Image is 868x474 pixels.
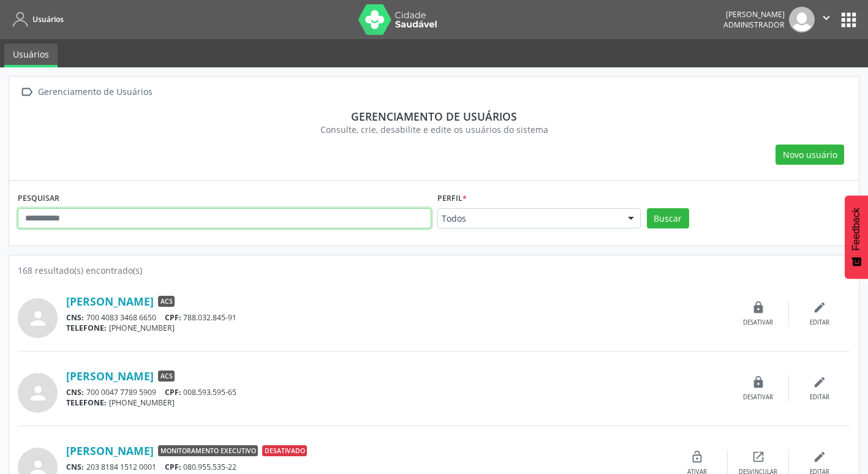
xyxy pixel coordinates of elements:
[18,189,59,208] label: PESQUISAR
[165,312,181,323] span: CPF:
[810,393,829,402] div: Editar
[66,387,728,397] div: 700 0047 7789 5909 008.593.595-65
[66,397,107,408] span: TELEFONE:
[18,83,36,101] i: 
[36,83,154,101] div: Gerenciamento de Usuários
[158,371,175,382] span: ACS
[743,318,773,327] div: Desativar
[813,301,826,314] i: edit
[690,450,704,464] i: lock_open
[66,323,107,333] span: TELEFONE:
[32,14,64,24] span: Usuários
[783,148,837,161] span: Novo usuário
[66,312,84,323] span: CNS:
[66,462,666,472] div: 203 8184 1512 0001 080.955.535-22
[27,307,49,329] i: person
[158,296,175,307] span: ACS
[752,375,765,389] i: lock
[752,450,765,464] i: open_in_new
[815,7,838,32] button: 
[789,7,815,32] img: img
[723,20,785,30] span: Administrador
[851,208,862,250] span: Feedback
[820,11,833,24] i: 
[66,312,728,323] div: 700 4083 3468 6650 788.032.845-91
[647,208,689,229] button: Buscar
[776,145,844,165] button: Novo usuário
[723,9,785,20] div: [PERSON_NAME]
[813,450,826,464] i: edit
[437,189,467,208] label: Perfil
[66,397,728,408] div: [PHONE_NUMBER]
[165,462,181,472] span: CPF:
[743,393,773,402] div: Desativar
[845,195,868,279] button: Feedback - Mostrar pesquisa
[18,83,154,101] a:  Gerenciamento de Usuários
[442,213,616,225] span: Todos
[9,9,64,29] a: Usuários
[18,264,850,277] div: 168 resultado(s) encontrado(s)
[26,110,842,123] div: Gerenciamento de usuários
[4,43,58,67] a: Usuários
[27,382,49,404] i: person
[66,369,154,383] a: [PERSON_NAME]
[752,301,765,314] i: lock
[66,462,84,472] span: CNS:
[26,123,842,136] div: Consulte, crie, desabilite e edite os usuários do sistema
[66,295,154,308] a: [PERSON_NAME]
[66,387,84,397] span: CNS:
[158,445,258,456] span: Monitoramento Executivo
[838,9,859,31] button: apps
[810,318,829,327] div: Editar
[165,387,181,397] span: CPF:
[262,445,307,456] span: Desativado
[66,444,154,457] a: [PERSON_NAME]
[66,323,728,333] div: [PHONE_NUMBER]
[813,375,826,389] i: edit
